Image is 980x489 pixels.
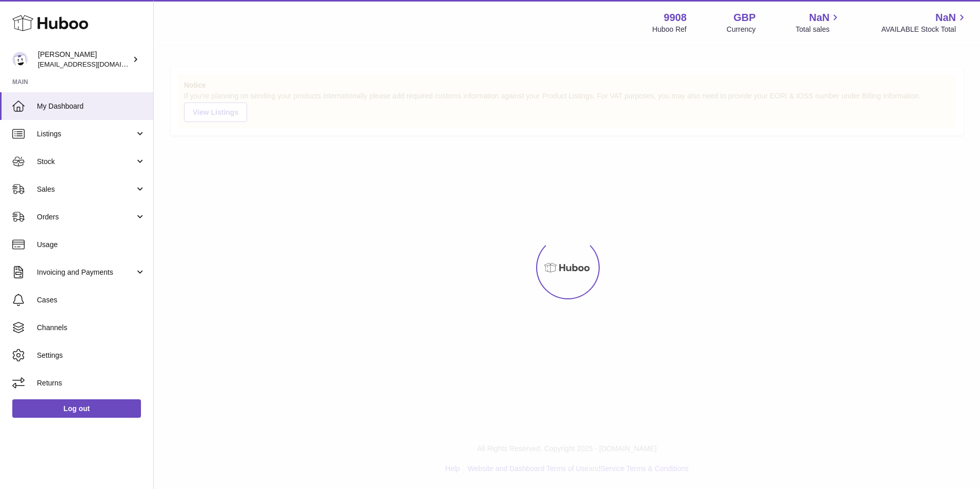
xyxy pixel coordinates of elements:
[664,11,687,25] strong: 9908
[12,399,141,418] a: Log out
[652,25,687,34] div: Huboo Ref
[37,129,135,139] span: Listings
[38,60,151,68] span: [EMAIL_ADDRESS][DOMAIN_NAME]
[37,268,135,277] span: Invoicing and Payments
[37,157,135,167] span: Stock
[37,212,135,222] span: Orders
[881,25,968,34] span: AVAILABLE Stock Total
[37,323,146,333] span: Channels
[795,11,841,34] a: NaN Total sales
[37,240,146,250] span: Usage
[37,351,146,360] span: Settings
[37,185,135,194] span: Sales
[795,25,841,34] span: Total sales
[37,295,146,305] span: Cases
[809,11,829,25] span: NaN
[12,52,28,67] img: internalAdmin-9908@internal.huboo.com
[727,25,756,34] div: Currency
[733,11,756,25] strong: GBP
[881,11,968,34] a: NaN AVAILABLE Stock Total
[935,11,956,25] span: NaN
[38,50,130,69] div: [PERSON_NAME]
[37,101,146,111] span: My Dashboard
[37,378,146,388] span: Returns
